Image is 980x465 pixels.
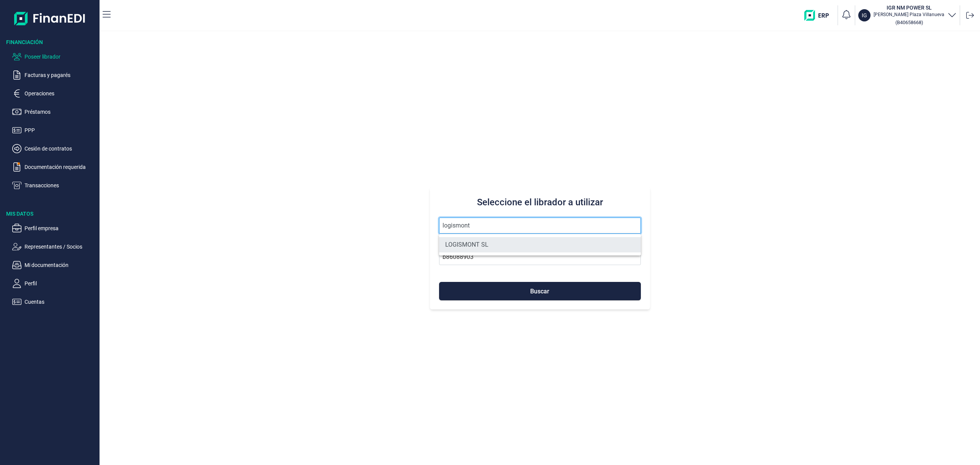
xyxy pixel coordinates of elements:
[24,297,96,306] p: Cuentas
[874,4,944,11] h3: IGR NM POWER SL
[12,181,96,190] button: Transacciones
[12,52,96,61] button: Poseer librador
[24,181,96,190] p: Transacciones
[14,6,86,31] img: Logo de aplicación
[874,11,944,18] p: [PERSON_NAME] Plaza Villanueva
[24,144,96,153] p: Cesión de contratos
[12,89,96,98] button: Operaciones
[12,260,96,270] button: Mi documentación
[24,224,96,233] p: Perfil empresa
[12,107,96,116] button: Préstamos
[12,279,96,288] button: Perfil
[24,260,96,270] p: Mi documentación
[24,52,96,61] p: Poseer librador
[12,297,96,306] button: Cuentas
[858,4,957,27] button: IGIGR NM POWER SL[PERSON_NAME] Plaza Villanueva(B40658668)
[12,242,96,251] button: Representantes / Socios
[24,126,96,135] p: PPP
[24,242,96,251] p: Representantes / Socios
[439,282,641,300] button: Buscar
[530,288,549,294] span: Buscar
[24,89,96,98] p: Operaciones
[12,70,96,80] button: Facturas y pagarés
[24,70,96,80] p: Facturas y pagarés
[24,279,96,288] p: Perfil
[12,162,96,172] button: Documentación requerida
[24,162,96,172] p: Documentación requerida
[439,218,641,234] input: Seleccione la razón social
[12,224,96,233] button: Perfil empresa
[439,249,641,265] input: Busque por NIF
[12,126,96,135] button: PPP
[862,11,867,19] p: IG
[895,20,923,25] small: Copiar cif
[24,107,96,116] p: Préstamos
[439,237,641,252] li: LOGISMONT SL
[439,196,641,208] h3: Seleccione el librador a utilizar
[12,144,96,153] button: Cesión de contratos
[804,10,835,21] img: erp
